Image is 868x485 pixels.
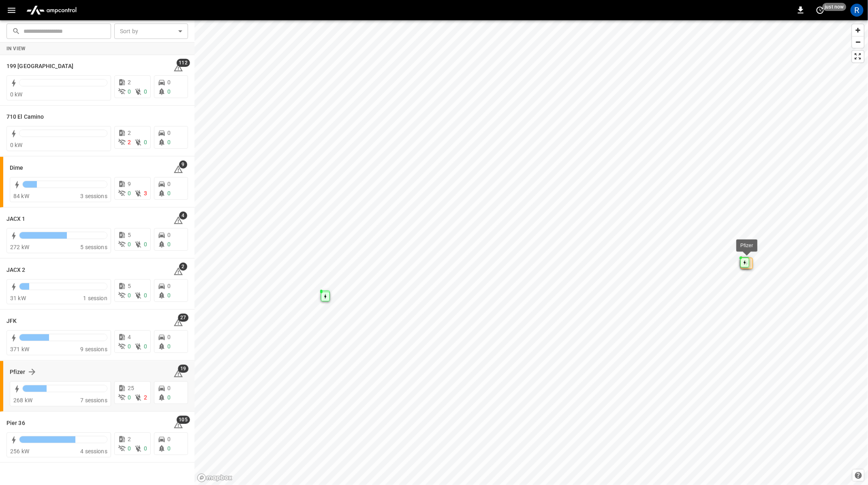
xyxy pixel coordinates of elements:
span: 112 [176,59,190,67]
span: 0 [144,241,147,248]
span: 84 kW [13,193,29,199]
span: 0 [167,385,171,391]
span: 0 [144,88,147,95]
div: Map marker [741,257,750,267]
span: 5 [128,232,131,238]
span: 9 [179,160,187,169]
span: 5 sessions [80,244,107,250]
h6: Pfizer [10,368,26,377]
span: 0 [144,292,147,299]
span: 9 sessions [80,346,107,353]
span: 0 [167,445,171,452]
span: 7 sessions [80,397,107,404]
div: profile-icon [851,4,864,17]
a: Mapbox homepage [197,473,233,483]
span: 371 kW [10,346,29,353]
button: Zoom in [852,24,864,36]
span: 5 [128,283,131,289]
span: 2 [128,139,131,145]
span: 0 [128,88,131,95]
span: 272 kW [10,244,29,250]
span: 0 kW [10,91,23,98]
span: 2 [128,79,131,85]
span: 27 [178,314,188,322]
span: 268 kW [13,397,32,404]
span: 2 [128,436,131,442]
span: 4 sessions [80,448,107,455]
span: 0 [128,445,131,452]
span: 0 [167,436,171,442]
span: 0 [144,139,147,145]
span: 0 [128,190,131,197]
span: 4 [179,212,187,220]
span: 105 [176,416,190,424]
span: 0 [128,292,131,299]
span: 4 [128,334,131,340]
div: Map marker [321,292,330,301]
h6: 199 Erie [6,62,73,71]
img: ampcontrol.io logo [23,2,80,18]
button: set refresh interval [814,4,827,17]
span: 2 [128,130,131,136]
span: 0 [144,445,147,452]
span: 1 session [83,295,107,301]
h6: JACX 1 [6,215,26,224]
span: Zoom out [852,36,864,48]
span: 0 [167,88,171,95]
span: 0 [167,343,171,350]
span: 0 [167,394,171,401]
h6: 710 El Camino [6,113,44,122]
span: 0 [128,241,131,248]
span: 25 [128,385,134,391]
button: Zoom out [852,36,864,48]
strong: In View [6,46,26,51]
span: 0 [167,241,171,248]
h6: Pier 36 [6,419,25,428]
div: Map marker [321,291,330,300]
div: Map marker [740,258,749,267]
span: 0 [167,79,171,85]
span: 9 [128,181,131,187]
div: Pfizer [740,241,753,250]
span: 0 [167,130,171,136]
span: 256 kW [10,448,29,455]
span: 31 kW [10,295,26,301]
span: 3 sessions [80,193,107,199]
span: 0 [167,232,171,238]
span: just now [823,3,847,11]
span: 0 [167,292,171,299]
span: 0 [167,139,171,145]
span: 2 [179,263,187,271]
h6: JFK [6,317,17,326]
span: 2 [144,394,147,401]
span: 0 [128,394,131,401]
span: 3 [144,190,147,197]
h6: JACX 2 [6,266,26,275]
span: 19 [178,365,188,373]
span: 0 [144,343,147,350]
span: 0 kW [10,142,23,148]
span: 0 [128,343,131,350]
h6: Dime [10,164,23,173]
span: 0 [167,190,171,197]
span: 0 [167,334,171,340]
span: 0 [167,181,171,187]
span: 0 [167,283,171,289]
